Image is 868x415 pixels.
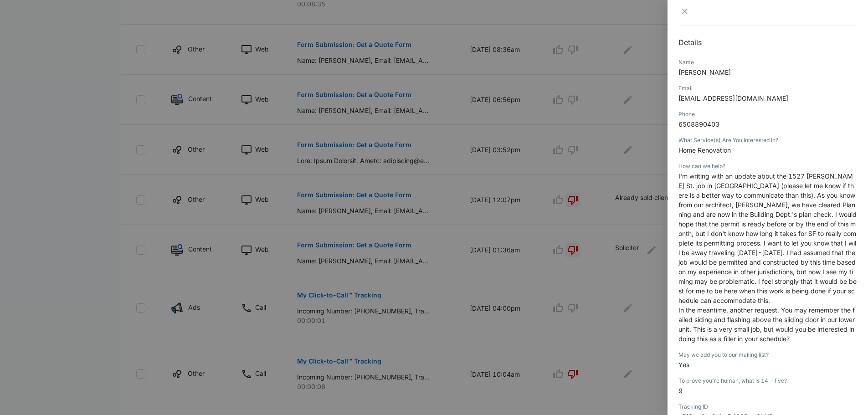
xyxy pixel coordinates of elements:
span: In the meantime, another request. You may remember the failed siding and flashing above the slidi... [678,306,855,343]
div: Tracking ID [678,403,857,411]
span: [EMAIL_ADDRESS][DOMAIN_NAME] [678,94,788,102]
span: Yes [678,361,689,369]
div: To prove you're human, what is 14 - five? [678,377,857,385]
span: Home Renovation [678,146,731,154]
span: [PERSON_NAME] [678,68,731,76]
div: May we add you to our mailing list? [678,351,857,359]
div: Phone [678,110,857,118]
h2: Details [678,37,857,48]
div: How can we help? [678,162,857,170]
div: What Service(s) Are You Interested In? [678,136,857,144]
div: Email [678,84,857,92]
span: 6508890403 [678,120,719,128]
span: 9 [678,387,683,395]
div: Name [678,58,857,67]
span: I'm writing with an update about the 1527 [PERSON_NAME] St. job in [GEOGRAPHIC_DATA] (please let ... [678,172,857,304]
span: close [681,8,688,15]
button: Close [678,7,691,15]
